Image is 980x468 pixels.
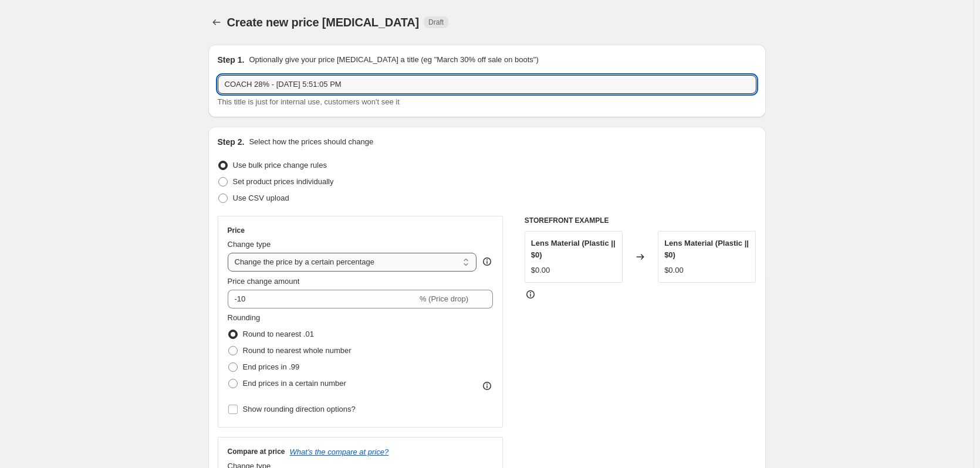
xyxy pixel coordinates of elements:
span: Set product prices individually [233,177,334,186]
span: Draft [428,18,444,27]
h6: STOREFRONT EXAMPLE [525,216,756,225]
span: End prices in .99 [243,362,300,371]
div: $0.00 [531,264,550,276]
span: Lens Material (Plastic || $0) [531,239,616,259]
div: $0.00 [664,264,684,276]
span: End prices in a certain number [243,379,346,388]
div: help [481,256,493,267]
span: Round to nearest whole number [243,346,352,355]
h3: Compare at price [228,447,285,456]
p: Select how the prices should change [249,136,373,148]
span: This title is just for internal use, customers won't see it [218,97,400,106]
span: Show rounding direction options? [243,405,356,413]
h3: Price [228,226,245,235]
input: -15 [228,290,417,308]
span: Round to nearest .01 [243,330,314,338]
p: Optionally give your price [MEDICAL_DATA] a title (eg "March 30% off sale on boots") [249,54,538,66]
button: Price change jobs [208,14,225,30]
span: Change type [228,240,271,249]
button: What's the compare at price? [290,447,389,456]
span: Lens Material (Plastic || $0) [664,239,749,259]
span: Create new price [MEDICAL_DATA] [227,16,420,29]
input: 30% off holiday sale [218,75,756,94]
span: Price change amount [228,277,300,286]
span: Use CSV upload [233,194,289,202]
h2: Step 2. [218,136,245,148]
span: Rounding [228,313,261,322]
span: % (Price drop) [420,294,468,303]
h2: Step 1. [218,54,245,66]
span: Use bulk price change rules [233,161,327,169]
